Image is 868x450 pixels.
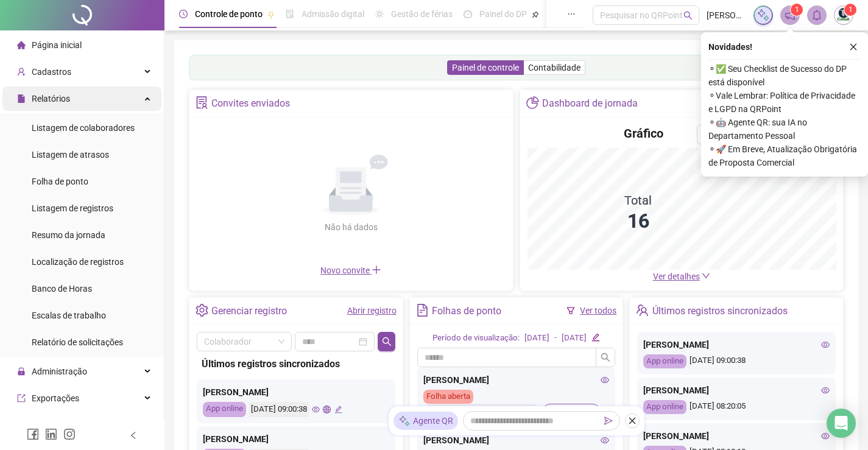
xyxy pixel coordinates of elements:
[708,89,861,116] span: ⚬ Vale Lembrar: Política de Privacidade e LGPD na QRPoint
[432,301,501,322] div: Folhas de ponto
[267,11,275,18] span: pushpin
[821,340,830,349] span: eye
[27,428,39,440] span: facebook
[295,220,407,234] div: Não há dados
[372,265,381,275] span: plus
[196,96,208,109] span: solution
[32,284,92,294] span: Banco de Horas
[32,257,124,267] span: Localização de registros
[528,63,580,72] span: Contabilidade
[32,203,113,213] span: Listagem de registros
[195,9,263,19] span: Controle de ponto
[464,10,472,18] span: dashboard
[643,354,686,368] div: App online
[652,301,788,322] div: Últimos registros sincronizados
[624,125,663,142] h4: Gráfico
[17,68,26,76] span: user-add
[791,4,803,16] sup: 1
[526,96,539,109] span: pie-chart
[32,230,105,240] span: Resumo da jornada
[554,332,557,345] div: -
[398,415,411,427] img: sparkle-icon.fc2bf0ac1784a2077858766a79e2daf3.svg
[32,420,77,430] span: Integrações
[524,332,549,345] div: [DATE]
[628,417,637,425] span: close
[423,373,610,387] div: [PERSON_NAME]
[844,4,856,16] sup: Atualize o seu contato no menu Meus Dados
[707,9,746,22] span: [PERSON_NAME]
[203,402,246,417] div: App online
[17,394,26,403] span: export
[601,376,609,384] span: eye
[591,333,599,341] span: edit
[795,5,799,14] span: 1
[643,400,830,414] div: [DATE] 08:20:05
[423,390,473,404] div: Folha aberta
[32,311,106,320] span: Escalas de trabalho
[562,332,587,345] div: [DATE]
[32,67,71,77] span: Cadastros
[426,404,538,418] div: TR CONSULTORIA CONTABIL
[323,406,331,413] span: global
[17,41,26,49] span: home
[643,354,830,368] div: [DATE] 09:00:38
[32,150,109,160] span: Listagem de atrasos
[432,332,520,345] div: Período de visualização:
[32,123,135,133] span: Listagem de colaboradores
[32,337,123,347] span: Relatório de solicitações
[423,434,610,447] div: [PERSON_NAME]
[334,406,342,413] span: edit
[757,9,770,22] img: sparkle-icon.fc2bf0ac1784a2077858766a79e2daf3.svg
[785,10,796,21] span: notification
[834,6,853,24] img: 69183
[653,272,700,281] span: Ver detalhes
[566,306,575,315] span: filter
[203,432,389,446] div: [PERSON_NAME]
[643,429,830,443] div: [PERSON_NAME]
[708,116,861,142] span: ⚬ 🤖 Agente QR: sua IA no Departamento Pessoal
[179,10,188,18] span: clock-circle
[542,93,638,114] div: Dashboard de jornada
[375,10,384,18] span: sun
[320,265,381,275] span: Novo convite
[211,93,290,114] div: Convites enviados
[643,384,830,397] div: [PERSON_NAME]
[653,272,710,281] a: Ver detalhes down
[129,431,138,440] span: left
[849,43,858,51] span: close
[708,62,861,89] span: ⚬ ✅ Seu Checklist de Sucesso do DP está disponível
[32,40,82,50] span: Página inicial
[45,428,57,440] span: linkedin
[452,63,519,72] span: Painel de controle
[286,10,294,18] span: file-done
[811,10,822,21] span: bell
[708,40,752,54] span: Novidades !
[683,11,693,20] span: search
[32,393,79,403] span: Exportações
[211,301,287,322] div: Gerenciar registro
[479,9,527,19] span: Painel do DP
[393,412,458,430] div: Agente QR
[548,404,595,418] span: Fechar folha
[32,367,87,376] span: Administração
[821,432,830,440] span: eye
[543,404,600,418] button: Fechar folha
[203,385,389,399] div: [PERSON_NAME]
[312,406,320,413] span: eye
[601,353,610,362] span: search
[708,142,861,169] span: ⚬ 🚀 Em Breve, Atualização Obrigatória de Proposta Comercial
[391,9,453,19] span: Gestão de férias
[382,337,392,346] span: search
[580,306,616,315] a: Ver todos
[702,272,710,280] span: down
[32,177,88,186] span: Folha de ponto
[532,11,539,18] span: pushpin
[636,304,649,317] span: team
[604,417,613,425] span: send
[32,94,70,104] span: Relatórios
[821,386,830,395] span: eye
[17,94,26,103] span: file
[827,409,856,438] div: Open Intercom Messenger
[17,367,26,376] span: lock
[196,304,208,317] span: setting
